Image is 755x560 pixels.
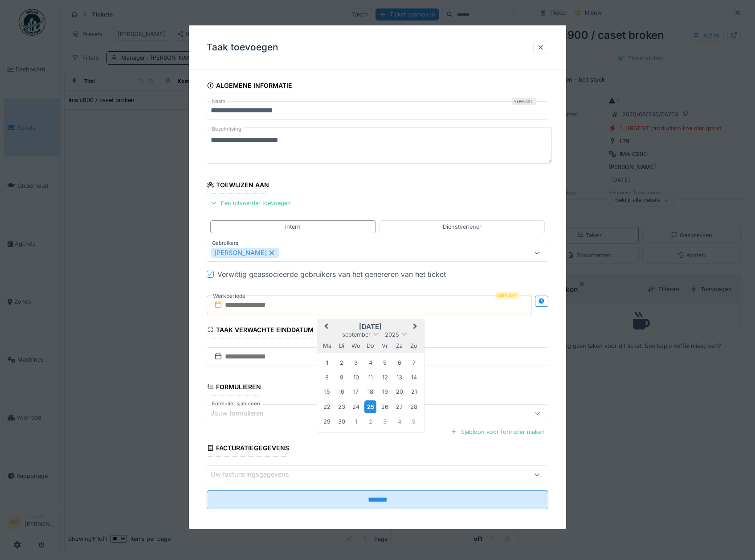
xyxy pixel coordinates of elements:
div: Facturatiegegevens [207,441,290,457]
div: vrijdag [379,339,391,351]
div: Choose zondag 14 september 2025 [408,371,420,383]
div: Verplicht [512,98,536,105]
div: Choose dinsdag 9 september 2025 [335,371,347,383]
div: Intern [285,222,301,231]
h2: [DATE] [317,322,424,330]
div: Choose vrijdag 26 september 2025 [379,400,391,412]
div: Choose dinsdag 16 september 2025 [335,386,347,398]
h3: Taak toevoegen [207,42,278,53]
div: Choose donderdag 11 september 2025 [364,371,376,383]
div: Toewijzen aan [207,178,269,194]
div: Choose vrijdag 5 september 2025 [379,357,391,369]
div: Choose dinsdag 2 september 2025 [335,357,347,369]
div: dinsdag [335,339,347,351]
div: Choose zondag 28 september 2025 [408,400,420,412]
div: donderdag [364,339,376,351]
div: woensdag [350,339,362,351]
div: Choose zaterdag 6 september 2025 [393,357,405,369]
div: zaterdag [393,339,405,351]
div: Choose vrijdag 19 september 2025 [379,386,391,398]
div: Formulieren [207,380,261,395]
div: Choose woensdag 24 september 2025 [350,400,362,412]
div: Choose maandag 15 september 2025 [321,386,333,398]
div: Choose donderdag 4 september 2025 [364,357,376,369]
div: Choose dinsdag 23 september 2025 [335,400,347,412]
div: Choose zondag 21 september 2025 [408,386,420,398]
button: Next Month [409,320,423,334]
div: Een uitvoerder toevoegen [207,197,294,209]
div: Choose donderdag 2 oktober 2025 [364,416,376,428]
button: Previous Month [318,320,332,334]
label: Beschrijving [210,124,243,135]
div: Choose woensdag 10 september 2025 [350,371,362,383]
div: Jouw formulieren [211,408,276,418]
div: Taak verwachte einddatum [207,323,314,338]
div: Choose maandag 29 september 2025 [321,416,333,428]
div: Choose maandag 1 september 2025 [321,357,333,369]
div: Sjabloon voor formulier maken [447,426,548,438]
div: Choose zaterdag 13 september 2025 [393,371,405,383]
div: Choose donderdag 18 september 2025 [364,386,376,398]
div: Choose donderdag 25 september 2025 [364,400,376,413]
div: Verwittig geassocieerde gebruikers van het genereren van het ticket [217,268,446,279]
div: Choose vrijdag 3 oktober 2025 [379,416,391,428]
div: Choose woensdag 3 september 2025 [350,357,362,369]
div: Choose woensdag 17 september 2025 [350,386,362,398]
div: Uw factureringsgegevens [211,469,302,479]
div: Choose zaterdag 20 september 2025 [393,386,405,398]
div: Choose dinsdag 30 september 2025 [335,416,347,428]
div: zondag [408,339,420,351]
div: Choose zondag 7 september 2025 [408,357,420,369]
div: Choose zondag 5 oktober 2025 [408,416,420,428]
label: Gebruikers [210,239,240,247]
div: Choose zaterdag 27 september 2025 [393,400,405,412]
label: Werkperiode [212,291,246,301]
div: Algemene informatie [207,79,293,94]
div: Choose zaterdag 4 oktober 2025 [393,416,405,428]
div: Month september, 2025 [320,355,421,428]
div: Choose maandag 22 september 2025 [321,400,333,412]
div: Verplicht [495,292,519,299]
label: Naam [210,98,227,105]
label: Formulier sjablonen [210,400,262,408]
div: Dienstverlener [443,222,482,231]
span: 2025 [385,331,399,338]
div: Choose maandag 8 september 2025 [321,371,333,383]
span: september [342,331,371,338]
div: Choose vrijdag 12 september 2025 [379,371,391,383]
div: [PERSON_NAME] [211,247,279,257]
div: maandag [321,339,333,351]
div: Choose woensdag 1 oktober 2025 [350,416,362,428]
